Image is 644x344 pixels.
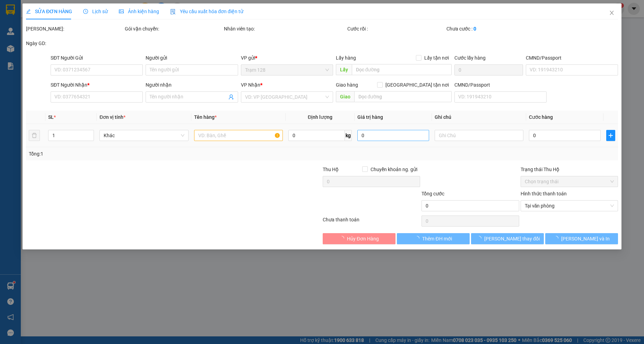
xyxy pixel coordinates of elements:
span: clock-circle [83,9,88,14]
button: plus [606,130,615,141]
div: Trạng thái Thu Hộ [521,166,618,173]
button: Close [602,3,621,23]
span: Hủy Đơn Hàng [347,235,379,242]
span: Lịch sử [83,9,108,14]
div: Chưa cước : [446,25,544,33]
span: Giao hàng [336,82,358,88]
label: Cước lấy hàng [454,55,486,61]
span: loading [554,236,561,241]
span: close [609,10,615,16]
span: loading [477,236,484,241]
span: [PERSON_NAME] thay đổi [484,235,540,242]
span: Yêu cầu xuất hóa đơn điện tử [170,9,243,14]
th: Ghi chú [432,111,526,124]
label: Hình thức thanh toán [521,191,567,196]
span: [PERSON_NAME] và In [561,235,610,242]
span: Thu Hộ [323,167,339,172]
span: [GEOGRAPHIC_DATA] tận nơi [383,81,452,89]
input: Dọc đường [354,91,452,102]
span: Định lượng [308,114,332,120]
span: kg [345,130,352,141]
div: Gói vận chuyển: [125,25,222,33]
div: Người gửi [146,54,238,62]
b: 0 [473,26,476,32]
span: Lấy hàng [336,55,356,61]
span: Lấy [336,64,352,75]
input: Ghi Chú [435,130,524,141]
div: VP gửi [241,54,333,62]
input: VD: Bàn, Ghế [194,130,283,141]
span: Trạm 128 [245,65,329,75]
span: Chuyển khoản ng. gửi [368,166,420,173]
div: Tổng: 1 [29,150,249,158]
div: CMND/Passport [454,81,547,89]
div: Cước rồi : [347,25,445,33]
span: plus [607,133,615,138]
div: Ngày GD: [26,39,123,47]
span: Tại văn phòng [525,201,614,211]
button: [PERSON_NAME] và In [545,233,618,244]
input: Cước lấy hàng [454,64,523,76]
button: Hủy Đơn Hàng [323,233,395,244]
div: CMND/Passport [526,54,618,62]
div: Nhân viên tạo: [224,25,346,33]
span: Lấy tận nơi [421,54,452,62]
span: Tên hàng [194,114,217,120]
span: loading [339,236,347,241]
span: Giá trị hàng [357,114,383,120]
span: Tổng cước [421,191,444,196]
span: user-add [228,94,234,100]
span: Thêm ĐH mới [422,235,452,242]
input: Dọc đường [352,64,452,75]
span: Cước hàng [529,114,553,120]
div: Chưa thanh toán [322,216,421,228]
span: Ảnh kiện hàng [119,9,159,14]
div: Người nhận [146,81,238,89]
span: loading [415,236,422,241]
span: Chọn trạng thái [525,176,614,187]
span: SL [48,114,54,120]
div: SĐT Người Nhận [51,81,143,89]
span: edit [26,9,31,14]
div: SĐT Người Gửi [51,54,143,62]
span: Đơn vị tính [99,114,125,120]
span: picture [119,9,124,14]
span: Giao [336,91,354,102]
span: SỬA ĐƠN HÀNG [26,9,72,14]
span: VP Nhận [241,82,260,88]
div: [PERSON_NAME]: [26,25,123,33]
button: Thêm ĐH mới [397,233,470,244]
button: [PERSON_NAME] thay đổi [471,233,544,244]
button: delete [29,130,40,141]
img: icon [170,9,176,15]
span: Khác [104,130,184,141]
